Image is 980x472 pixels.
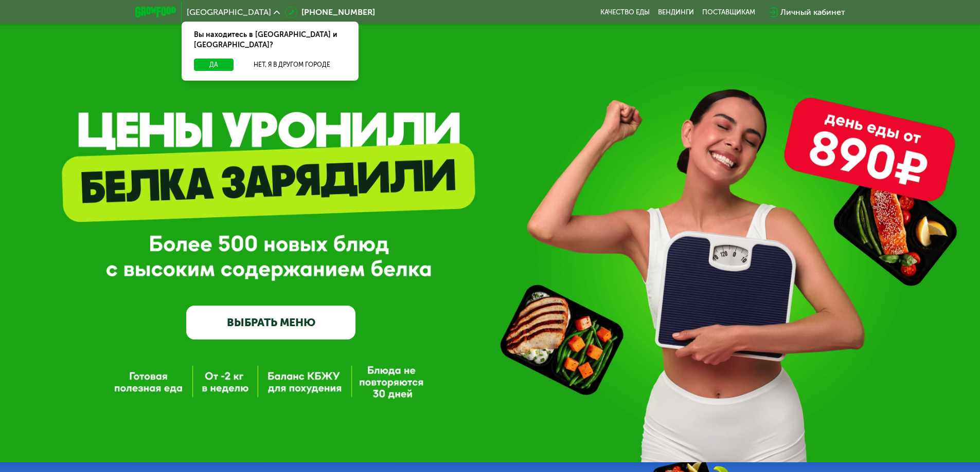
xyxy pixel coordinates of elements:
[702,8,755,16] div: поставщикам
[780,6,845,18] div: Личный кабинет
[658,8,694,16] a: Вендинги
[285,6,375,18] a: [PHONE_NUMBER]
[600,8,650,16] a: Качество еды
[187,8,271,16] span: [GEOGRAPHIC_DATA]
[194,59,234,71] button: Да
[186,306,355,339] a: ВЫБРАТЬ МЕНЮ
[182,22,359,59] div: Вы находитесь в [GEOGRAPHIC_DATA] и [GEOGRAPHIC_DATA]?
[238,59,346,71] button: Нет, я в другом городе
